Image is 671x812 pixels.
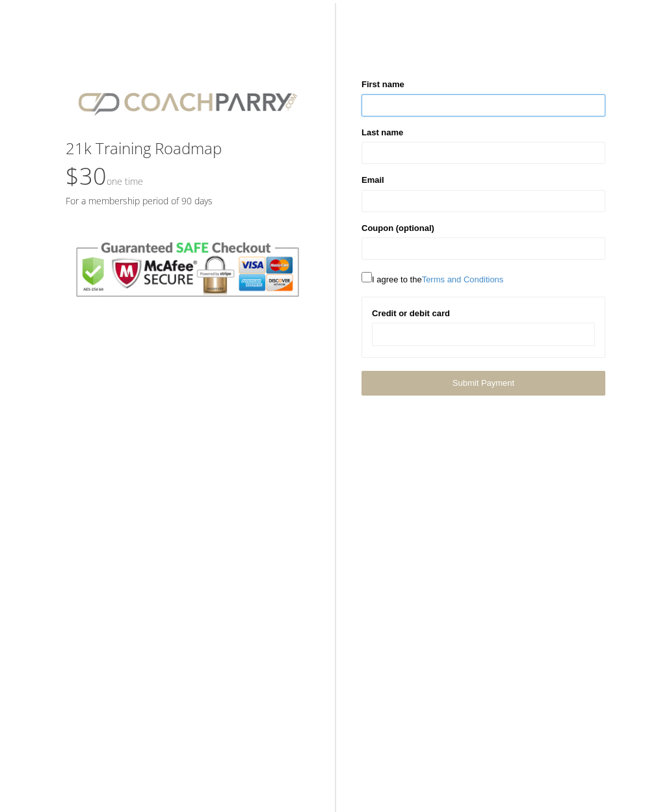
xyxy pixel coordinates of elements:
[453,378,514,388] span: Submit Payment
[66,160,143,192] span: $30
[372,307,450,320] label: Credit or debit card
[107,175,143,187] small: One time
[362,78,404,91] label: First name
[66,140,309,157] h3: 21k Training Roadmap
[422,275,504,284] a: Terms and Conditions
[66,196,309,206] h5: For a membership period of 90 days
[66,78,309,127] img: CPlogo.png
[362,222,434,235] label: Coupon (optional)
[362,126,403,139] label: Last name
[380,329,586,340] iframe: Secure card payment input frame
[362,275,503,284] span: I agree to the
[362,371,605,395] a: Submit Payment
[362,174,384,187] label: Email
